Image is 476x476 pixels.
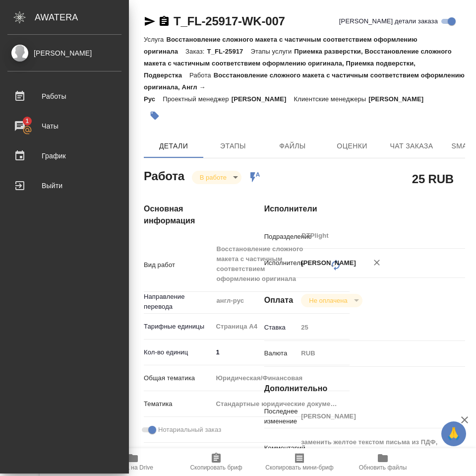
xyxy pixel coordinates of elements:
h4: Исполнители [264,203,465,215]
div: График [7,148,121,163]
p: Восстановление сложного макета с частичным соответствием оформлению оригинала, Англ → Рус [144,71,465,103]
span: Папка на Drive [113,464,153,471]
span: Нотариальный заказ [158,425,221,435]
h4: Дополнительно [264,383,465,395]
span: Файлы [269,140,316,152]
h2: Работа [144,166,184,184]
p: Восстановление сложного макета с частичным соответствием оформлению оригинала [144,36,417,55]
div: RUB [297,345,448,362]
span: 1 [19,116,35,126]
span: 🙏 [445,423,462,444]
div: Выйти [7,178,121,193]
div: В работе [192,171,241,184]
span: [PERSON_NAME] детали заказа [339,16,438,26]
a: Работы [2,84,126,109]
span: Скопировать мини-бриф [265,464,333,471]
span: Скопировать бриф [190,464,242,471]
div: AWATERA [35,7,129,27]
p: Кол-во единиц [144,347,212,357]
p: T_FL-25917 [207,48,251,55]
span: Этапы [209,140,257,152]
p: Заказ: [185,48,207,55]
button: Не оплачена [306,296,350,305]
h2: 25 RUB [412,170,454,187]
button: Скопировать бриф [175,448,258,476]
input: ✎ Введи что-нибудь [212,345,350,359]
div: В работе [301,294,362,307]
p: [PERSON_NAME] [232,95,294,103]
button: Добавить тэг [144,105,166,127]
button: Папка на Drive [91,448,175,476]
button: Скопировать ссылку для ЯМессенджера [144,15,156,27]
div: Стандартные юридические документы, договоры, уставы [212,396,350,412]
span: Детали [150,140,197,152]
div: Страница А4 [212,318,350,335]
p: Работа [189,71,214,79]
button: Обновить файлы [341,448,424,476]
button: 🙏 [441,421,466,446]
span: Обновить файлы [359,464,407,471]
span: Оценки [328,140,376,152]
p: Тарифные единицы [144,322,212,332]
p: Этапы услуги [251,48,295,55]
p: Тематика [144,399,212,409]
p: [PERSON_NAME] [368,95,431,103]
p: Общая тематика [144,373,212,383]
a: Выйти [2,173,126,198]
div: [PERSON_NAME] [7,48,121,59]
p: Клиентские менеджеры [294,95,369,103]
h4: Основная информация [144,203,225,227]
p: Подразделение [264,232,298,242]
a: T_FL-25917-WK-007 [174,14,285,28]
input: Пустое поле [297,320,448,335]
p: Услуга [144,36,166,43]
div: Юридическая/Финансовая [212,370,350,387]
div: Работы [7,89,121,104]
a: График [2,143,126,168]
button: Скопировать мини-бриф [258,448,341,476]
p: Проектный менеджер [163,95,231,103]
p: Комментарий к работе [264,443,298,463]
input: Пустое поле [297,409,448,423]
div: Чаты [7,119,121,134]
p: Приемка разверстки, Восстановление сложного макета с частичным соответствием оформлению оригинала... [144,48,452,79]
a: 1Чаты [2,114,126,138]
textarea: заменить желтое текстом письма из ПДФ, остальное уже готово (похожий док уже делали), скрыть [297,434,448,471]
p: Последнее изменение [264,407,298,426]
p: Вид работ [144,260,212,270]
button: В работе [197,173,230,182]
button: Скопировать ссылку [158,15,170,27]
button: Удалить исполнителя [366,252,388,273]
span: Чат заказа [388,140,435,152]
p: Направление перевода [144,292,212,312]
